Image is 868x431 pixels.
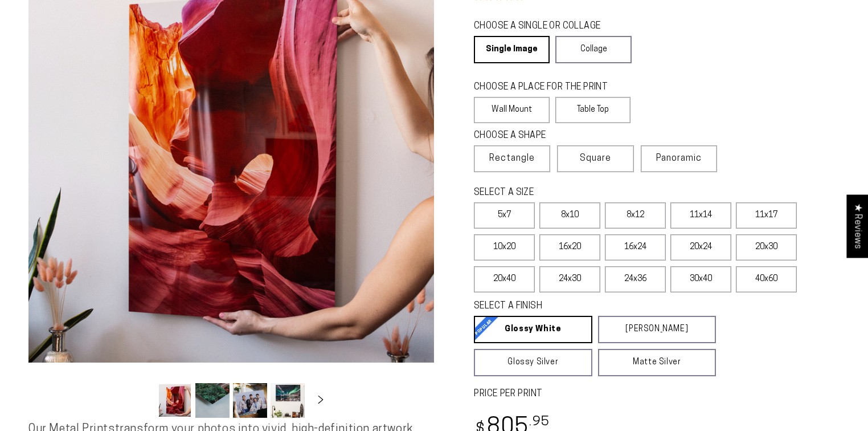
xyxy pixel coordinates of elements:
span: Panoramic [656,154,702,163]
label: 16x20 [539,234,600,261]
label: 10x20 [474,234,535,261]
label: 8x10 [539,202,600,229]
label: 24x36 [605,266,666,292]
button: Load image 4 in gallery view [271,383,305,418]
label: 11x14 [670,202,731,229]
button: Slide right [308,388,333,413]
label: Wall Mount [474,97,550,123]
label: 5x7 [474,202,535,229]
label: 20x24 [670,234,731,261]
label: Table Top [555,97,631,123]
legend: SELECT A FINISH [474,300,689,313]
span: Rectangle [489,152,535,165]
label: PRICE PER PRINT [474,388,840,401]
button: Slide left [129,388,154,413]
label: 16x24 [605,234,666,261]
div: Click to open Judge.me floating reviews tab [846,194,868,258]
legend: CHOOSE A SHAPE [474,129,622,143]
button: Load image 1 in gallery view [158,383,192,418]
span: Square [580,152,611,165]
button: Load image 3 in gallery view [233,383,267,418]
sup: .95 [529,416,550,429]
label: 8x12 [605,202,666,229]
a: [PERSON_NAME] [598,316,716,343]
a: Single Image [474,36,550,63]
a: Glossy Silver [474,349,592,376]
label: 40x60 [736,266,797,292]
label: 30x40 [670,266,731,292]
a: Glossy White [474,316,592,343]
a: Collage [555,36,631,63]
a: Matte Silver [598,349,716,376]
legend: CHOOSE A PLACE FOR THE PRINT [474,81,620,94]
label: 20x30 [736,234,797,261]
legend: SELECT A SIZE [474,186,689,200]
label: 11x17 [736,202,797,229]
label: 24x30 [539,266,600,292]
label: 20x40 [474,266,535,292]
legend: CHOOSE A SINGLE OR COLLAGE [474,20,621,33]
button: Load image 2 in gallery view [195,383,230,418]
